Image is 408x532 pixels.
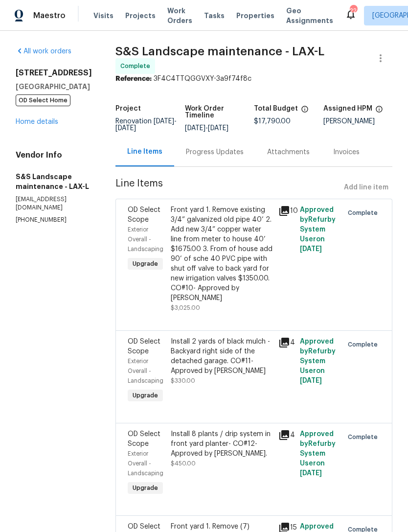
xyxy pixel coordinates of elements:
[16,48,71,55] a: All work orders
[333,147,360,157] div: Invoices
[300,431,336,477] span: Approved by Refurby System User on
[128,227,163,252] span: Exterior Overall - Landscaping
[350,6,357,16] div: 22
[125,11,156,21] span: Projects
[115,118,177,132] span: Renovation
[300,470,322,477] span: [DATE]
[348,340,382,349] span: Complete
[154,118,174,125] span: [DATE]
[128,451,163,476] span: Exterior Overall - Landscaping
[16,68,92,78] h2: [STREET_ADDRESS]
[128,358,163,384] span: Exterior Overall - Landscaping
[128,207,160,223] span: OD Select Scope
[16,150,92,160] h4: Vendor Info
[16,195,92,212] p: [EMAIL_ADDRESS][DOMAIN_NAME]
[204,12,225,19] span: Tasks
[129,391,162,400] span: Upgrade
[171,305,200,311] span: $3,025.00
[185,125,228,132] span: -
[254,105,298,112] h5: Total Budget
[286,6,333,25] span: Geo Assignments
[115,75,152,82] b: Reference:
[300,377,322,384] span: [DATE]
[16,216,92,224] p: [PHONE_NUMBER]
[300,338,336,384] span: Approved by Refurby System User on
[115,105,141,112] h5: Project
[301,105,309,118] span: The total cost of line items that have been proposed by Opendoor. This sum includes line items th...
[171,429,272,459] div: Install 8 plants / drip system in front yard planter- CO#12- Approved by [PERSON_NAME].
[16,82,92,92] h5: [GEOGRAPHIC_DATA]
[348,432,382,442] span: Complete
[129,259,162,269] span: Upgrade
[267,147,310,157] div: Attachments
[115,179,340,197] span: Line Items
[375,105,383,118] span: The hpm assigned to this work order.
[278,205,294,217] div: 10
[323,105,372,112] h5: Assigned HPM
[33,11,66,21] span: Maestro
[171,461,196,466] span: $450.00
[115,125,136,132] span: [DATE]
[115,74,392,84] div: 3F4C4TTQGGVXY-3a9f74f8c
[171,337,272,376] div: Install 2 yards of black mulch - Backyard right side of the detached garage. CO#11- Approved by [...
[128,338,160,355] span: OD Select Scope
[348,208,382,218] span: Complete
[300,207,336,253] span: Approved by Refurby System User on
[120,61,154,71] span: Complete
[93,11,113,21] span: Visits
[171,378,195,384] span: $330.00
[186,147,244,157] div: Progress Updates
[129,483,162,493] span: Upgrade
[185,105,254,119] h5: Work Order Timeline
[323,118,393,125] div: [PERSON_NAME]
[128,431,160,447] span: OD Select Scope
[208,125,228,132] span: [DATE]
[16,94,70,106] span: OD Select Home
[115,46,324,57] span: S&S Landscape maintenance - LAX-L
[254,118,291,125] span: $17,790.00
[127,147,162,157] div: Line Items
[278,429,294,441] div: 4
[300,246,322,253] span: [DATE]
[278,337,294,348] div: 4
[16,172,92,191] h5: S&S Landscape maintenance - LAX-L
[16,118,58,125] a: Home details
[171,205,272,303] div: Front yard 1. Remove existing 3/4” galvanized old pipe 40’ 2. Add new 3/4” copper water line from...
[167,6,192,25] span: Work Orders
[185,125,205,132] span: [DATE]
[115,118,177,132] span: -
[236,11,274,21] span: Properties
